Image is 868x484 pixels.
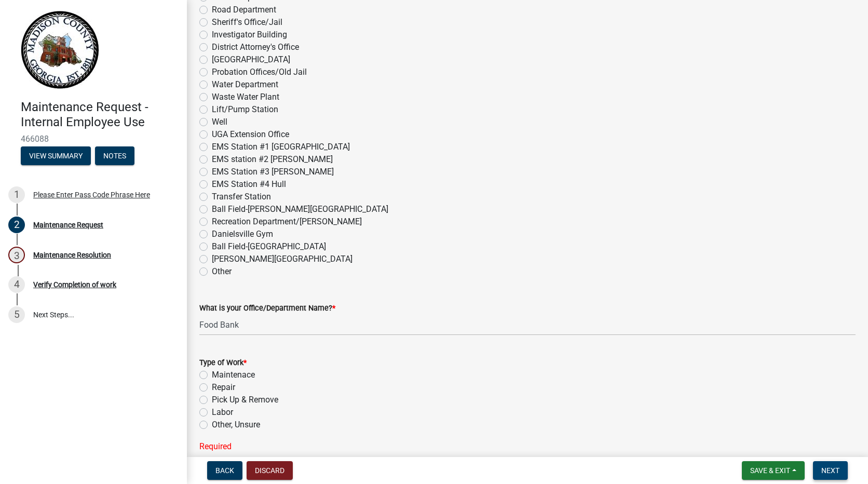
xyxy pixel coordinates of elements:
div: 4 [8,276,25,293]
button: Notes [95,146,134,165]
label: Repair [212,381,235,394]
div: Required [199,440,856,453]
span: Save & Exit [750,466,790,475]
label: Type of Work [199,359,247,367]
div: 3 [8,247,25,263]
label: Water Department [212,78,278,91]
button: Save & Exit [742,461,805,480]
label: Sheriff's Office/Jail [212,16,282,29]
label: What is your Office/Department Name? [199,305,335,312]
label: Lift/Pump Station [212,103,278,116]
div: Maintenance Resolution [33,251,111,259]
label: Probation Offices/Old Jail [212,66,307,78]
span: Next [821,466,839,475]
label: Pick Up & Remove [212,394,278,406]
label: [PERSON_NAME][GEOGRAPHIC_DATA] [212,253,352,265]
label: UGA Extension Office [212,128,289,141]
button: Next [813,461,848,480]
label: Well [212,116,227,128]
label: Ball Field-[GEOGRAPHIC_DATA] [212,240,326,253]
label: EMS Station #1 [GEOGRAPHIC_DATA] [212,141,350,153]
div: 1 [8,186,25,203]
div: Please Enter Pass Code Phrase Here [33,191,150,198]
label: EMS station #2 [PERSON_NAME] [212,153,333,166]
div: 2 [8,217,25,233]
wm-modal-confirm: Notes [95,152,134,160]
label: Ball Field-[PERSON_NAME][GEOGRAPHIC_DATA] [212,203,388,216]
label: Other, Unsure [212,419,260,431]
button: Discard [247,461,293,480]
div: Maintenance Request [33,221,103,228]
img: Madison County, Georgia [21,11,99,89]
span: Back [215,466,234,475]
label: Waste Water Plant [212,91,279,103]
button: View Summary [21,146,91,165]
span: 466088 [21,134,166,144]
label: Labor [212,406,233,419]
label: Investigator Building [212,29,287,41]
label: Road Department [212,4,276,16]
label: Transfer Station [212,191,271,203]
label: Other [212,265,232,278]
label: EMS Station #4 Hull [212,178,286,191]
div: 5 [8,306,25,323]
button: Back [207,461,242,480]
label: Danielsville Gym [212,228,273,240]
div: Verify Completion of work [33,281,116,288]
h4: Maintenance Request - Internal Employee Use [21,100,179,130]
label: District Attorney's Office [212,41,299,53]
label: Recreation Department/[PERSON_NAME] [212,216,362,228]
wm-modal-confirm: Summary [21,152,91,160]
label: EMS Station #3 [PERSON_NAME] [212,166,334,178]
label: [GEOGRAPHIC_DATA] [212,53,290,66]
label: Maintenace [212,369,255,381]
